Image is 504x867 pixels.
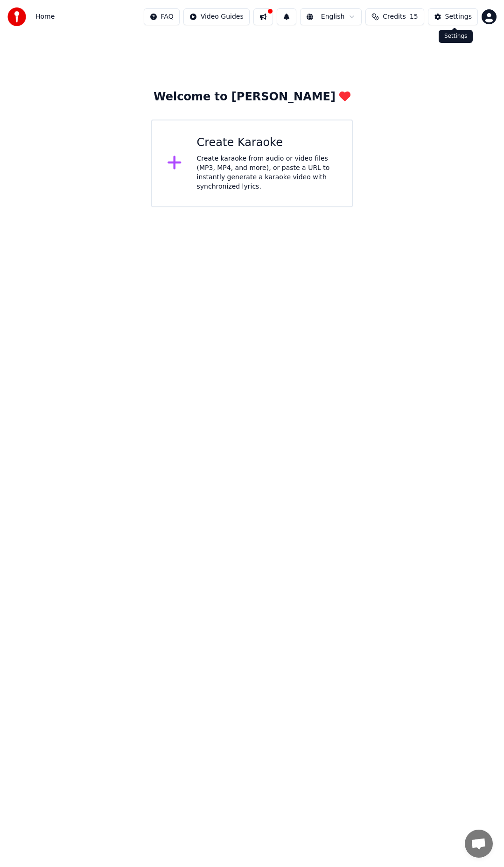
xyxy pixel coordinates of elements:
button: Video Guides [183,8,250,25]
span: 15 [410,12,418,21]
div: Settings [445,12,472,21]
nav: breadcrumb [35,12,55,21]
div: Settings [439,30,473,43]
div: Create Karaoke [197,135,337,150]
button: Credits15 [365,8,424,25]
img: youka [7,7,26,26]
span: Credits [383,12,406,21]
div: Create karaoke from audio or video files (MP3, MP4, and more), or paste a URL to instantly genera... [197,154,337,191]
div: Welcome to [PERSON_NAME] [154,90,350,105]
span: Home [35,12,55,21]
div: Open chat [465,830,493,858]
button: Settings [428,8,478,25]
button: FAQ [144,8,180,25]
